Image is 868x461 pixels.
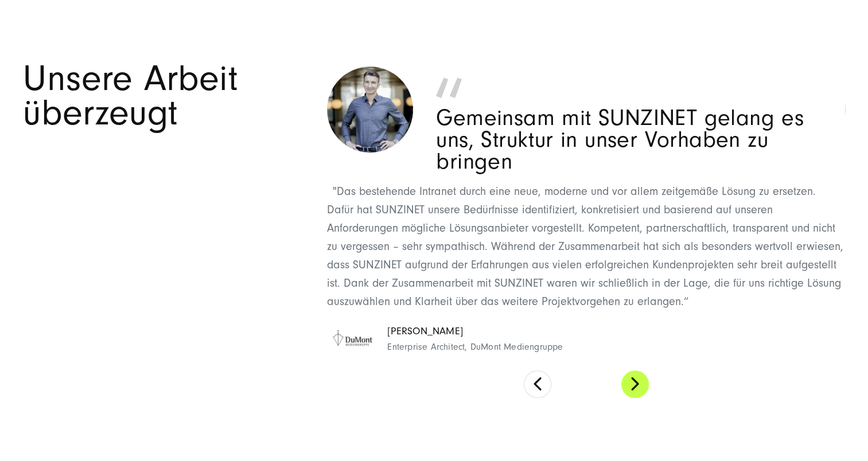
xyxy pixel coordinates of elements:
img: csm_csm_DUMont_792155b647_5c192538d5 [327,321,378,358]
h2: Unsere Arbeit überzeugt [23,61,311,131]
span: Enterprise Architect, DuMont Mediengruppe [387,340,563,355]
p: Gemeinsam mit SUNZINET gelang es uns, Struktur in unser Vorhaben zu bringen [436,107,845,173]
span: [PERSON_NAME] [387,323,563,340]
img: Jörg Bartke - DuMont Mediengruppe - Enterprise Architect - Zitat für Digitalagentur SUNZINET [327,67,413,153]
p: "Das bestehende Intranet durch eine neue, moderne und vor allem zeitgemäße Lösung zu ersetzen. Da... [327,182,845,311]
